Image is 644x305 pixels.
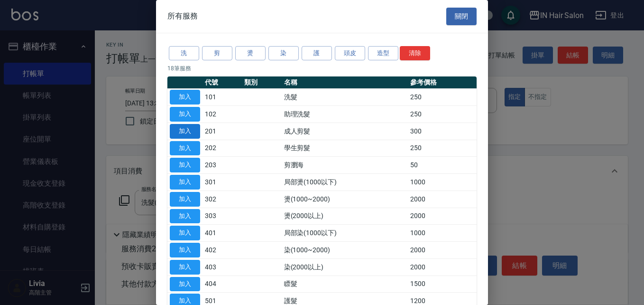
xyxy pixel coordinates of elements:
[202,157,242,174] td: 203
[202,258,242,276] td: 403
[282,258,408,276] td: 染(2000以上)
[170,226,200,240] button: 加入
[282,276,408,293] td: 瞟髮
[282,140,408,157] td: 學生剪髮
[408,89,477,106] td: 250
[408,208,477,225] td: 2000
[408,140,477,157] td: 250
[202,174,242,191] td: 301
[268,46,299,61] button: 染
[408,174,477,191] td: 1000
[368,46,398,61] button: 造型
[408,242,477,259] td: 2000
[302,46,332,61] button: 護
[202,106,242,123] td: 102
[400,46,430,61] button: 清除
[335,46,365,61] button: 頭皮
[202,276,242,293] td: 404
[202,46,232,61] button: 剪
[282,157,408,174] td: 剪瀏海
[170,90,200,105] button: 加入
[202,191,242,208] td: 302
[170,107,200,122] button: 加入
[408,106,477,123] td: 250
[408,276,477,293] td: 1500
[282,106,408,123] td: 助理洗髮
[408,76,477,89] th: 參考價格
[202,123,242,140] td: 201
[202,140,242,157] td: 202
[167,64,477,73] p: 18 筆服務
[282,123,408,140] td: 成人剪髮
[202,76,242,89] th: 代號
[170,141,200,156] button: 加入
[170,209,200,224] button: 加入
[282,208,408,225] td: 燙(2000以上)
[408,123,477,140] td: 300
[170,158,200,172] button: 加入
[202,225,242,242] td: 401
[169,46,199,61] button: 洗
[282,76,408,89] th: 名稱
[170,260,200,275] button: 加入
[408,225,477,242] td: 1000
[167,11,198,21] span: 所有服務
[170,124,200,139] button: 加入
[235,46,266,61] button: 燙
[282,89,408,106] td: 洗髮
[408,258,477,276] td: 2000
[282,242,408,259] td: 染(1000~2000)
[170,192,200,207] button: 加入
[408,157,477,174] td: 50
[202,208,242,225] td: 303
[242,76,281,89] th: 類別
[170,277,200,292] button: 加入
[202,242,242,259] td: 402
[170,243,200,257] button: 加入
[170,175,200,190] button: 加入
[282,191,408,208] td: 燙(1000~2000)
[408,191,477,208] td: 2000
[282,174,408,191] td: 局部燙(1000以下)
[202,89,242,106] td: 101
[282,225,408,242] td: 局部染(1000以下)
[446,8,477,25] button: 關閉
